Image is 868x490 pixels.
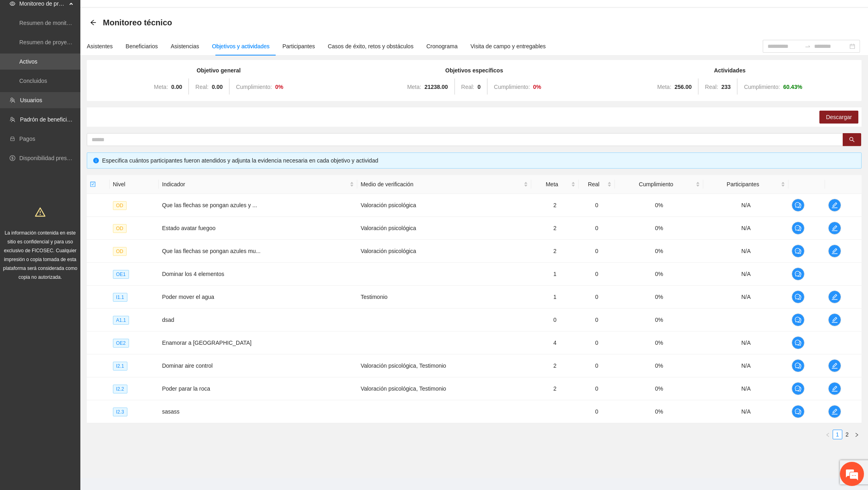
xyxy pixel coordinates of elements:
td: N/A [703,331,788,354]
span: ¿Cuál es su nombre? [16,98,73,107]
span: en que puedo ayudars [16,218,77,227]
a: 1 [833,430,842,439]
button: right [852,430,862,439]
td: Valoración psicológica [357,194,531,217]
button: edit [828,313,841,326]
li: 1 [833,430,842,439]
span: Enviar mensaje de voz [127,244,135,252]
div: 10:23 AM [125,123,147,138]
div: 10:23 AM [22,178,147,202]
strong: 21238.00 [424,84,448,90]
a: Pagos [19,136,35,142]
strong: 0 % [275,84,283,90]
span: check-square [90,181,96,187]
td: 0% [615,354,704,377]
a: Activos [19,58,37,65]
span: Real [582,180,606,189]
button: comment [792,405,805,418]
td: 0% [615,377,704,400]
li: Next Page [852,430,862,439]
td: N/A [703,263,788,286]
button: edit [828,245,841,257]
span: Que las flechas se pongan azules y ... [162,202,257,208]
span: Real: [461,84,475,90]
button: comment [792,199,805,212]
td: N/A [703,240,788,263]
span: A1.1 [113,316,129,325]
span: edit [829,408,841,415]
td: 0 [579,331,615,354]
span: left [825,432,830,437]
span: I1.1 [113,293,127,302]
td: N/A [703,286,788,309]
button: left [823,430,833,439]
button: comment [792,313,805,326]
span: OE2 [113,339,129,348]
td: 0% [615,263,704,286]
span: warning [35,207,45,217]
td: Valoración psicológica [357,217,531,240]
td: 0% [615,400,704,423]
span: OD [113,201,127,210]
strong: 0 % [533,84,541,90]
a: 2 [843,430,852,439]
span: joss [130,126,141,135]
div: Minimizar ventana de chat en vivo [132,4,151,23]
span: Medio de verificación [360,180,522,189]
span: Meta: [657,84,671,90]
div: Visita de campo y entregables [471,42,546,51]
div: Casos de éxito, retos y obstáculos [328,42,414,51]
td: Valoración psicológica [357,240,531,263]
span: OD [113,224,127,233]
span: edit [829,317,841,323]
td: 0 [579,354,615,377]
span: Participantes [706,180,779,189]
td: Valoración psicológica, Testimonio [357,354,531,377]
span: edit [829,225,841,231]
span: Cumplimiento [618,180,694,189]
a: Concluidos [19,78,47,84]
div: [PERSON_NAME] [14,87,147,93]
span: Cumplimiento: [494,84,530,90]
a: Usuarios [20,97,42,103]
span: ¿En cuál email podemos contactarle? [16,154,120,163]
td: 1 [531,263,579,286]
button: comment [792,268,805,280]
span: swap-right [805,43,811,49]
td: Valoración psicológica, Testimonio [357,377,531,400]
button: edit [828,290,841,303]
td: 0 [579,194,615,217]
span: Meta: [407,84,421,90]
td: Testimonio [357,286,531,309]
td: Estado avatar fuegoo [159,217,357,240]
td: 0% [615,217,704,240]
div: [PERSON_NAME] [14,207,147,213]
td: 0% [615,331,704,354]
div: Beneficiarios [126,42,158,51]
div: joss [14,171,143,177]
button: edit [828,199,841,212]
a: [PERSON_NAME][EMAIL_ADDRESS][DOMAIN_NAME] [28,182,127,198]
span: right [854,432,859,437]
span: Descargar [826,113,852,121]
td: 2 [531,217,579,240]
th: Meta [531,175,579,194]
strong: Objetivos específicos [445,67,503,74]
strong: 0.00 [212,84,223,90]
li: Previous Page [823,430,833,439]
li: 2 [842,430,852,439]
span: edit [829,294,841,300]
td: 2 [531,354,579,377]
span: arrow-left [90,19,96,26]
span: Monitoreo técnico [103,16,172,29]
button: comment [792,359,805,372]
strong: 256.00 [675,84,692,90]
div: 10:23 AM [88,67,147,82]
td: 2 [531,240,579,263]
th: Nivel [110,175,159,194]
div: 10:23 AM [10,215,82,230]
td: N/A [703,354,788,377]
button: edit [828,222,841,235]
td: sasass [159,400,357,423]
strong: Objetivo general [197,67,241,74]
